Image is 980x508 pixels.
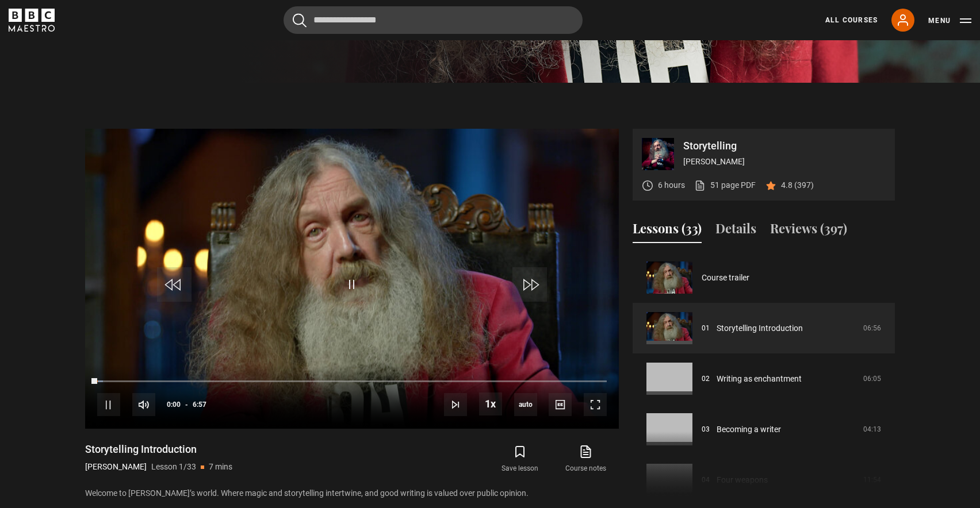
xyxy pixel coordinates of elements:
p: Welcome to [PERSON_NAME]’s world. Where magic and storytelling intertwine, and good writing is va... [85,487,619,499]
span: - [185,401,188,409]
a: All Courses [825,15,878,25]
p: 4.8 (397) [781,179,814,191]
div: Progress Bar [97,380,607,383]
button: Playback Rate [479,392,502,415]
h1: Storytelling Introduction [85,442,232,456]
button: Captions [549,393,572,416]
span: 0:00 [167,394,181,415]
button: Fullscreen [584,393,607,416]
button: Details [715,219,756,243]
p: [PERSON_NAME] [683,156,886,168]
button: Toggle navigation [928,15,971,26]
button: Next Lesson [444,393,467,416]
p: Storytelling [683,141,886,151]
span: 6:57 [193,394,206,415]
a: Writing as enchantment [717,373,802,385]
div: Current quality: 720p [514,393,537,416]
p: Lesson 1/33 [151,461,196,473]
video-js: Video Player [85,129,619,429]
button: Save lesson [487,442,553,476]
button: Submit the search query [293,13,307,28]
button: Pause [97,393,120,416]
button: Lessons (33) [633,219,702,243]
button: Reviews (397) [770,219,847,243]
a: Course trailer [702,272,749,284]
input: Search [284,6,583,34]
p: 6 hours [658,179,685,191]
p: 7 mins [209,461,232,473]
p: [PERSON_NAME] [85,461,147,473]
a: 51 page PDF [694,179,756,191]
a: Becoming a writer [717,424,781,436]
span: auto [514,393,537,416]
svg: BBC Maestro [9,9,55,32]
button: Mute [132,393,155,416]
a: Storytelling Introduction [717,322,803,334]
a: Course notes [553,442,619,476]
